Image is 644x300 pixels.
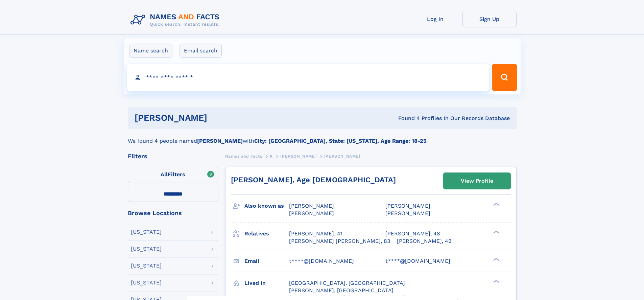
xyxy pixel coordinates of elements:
[244,277,289,289] h3: Lived in
[461,173,493,189] div: View Profile
[131,246,162,252] div: [US_STATE]
[231,176,396,184] a: [PERSON_NAME], Age [DEMOGRAPHIC_DATA]
[244,200,289,212] h3: Also known as
[197,138,243,144] b: [PERSON_NAME]
[289,230,342,237] a: [PERSON_NAME], 41
[397,237,451,245] a: [PERSON_NAME], 42
[129,44,172,58] label: Name search
[135,114,303,122] h1: [PERSON_NAME]
[289,287,393,294] span: [PERSON_NAME], [GEOGRAPHIC_DATA]
[180,44,222,58] label: Email search
[492,230,500,234] div: ❯
[492,257,500,261] div: ❯
[131,280,162,285] div: [US_STATE]
[280,152,316,160] a: [PERSON_NAME]
[289,203,334,209] span: [PERSON_NAME]
[280,154,316,159] span: [PERSON_NAME]
[128,129,517,145] div: We found 4 people named with .
[492,279,500,283] div: ❯
[225,152,262,160] a: Names and Facts
[385,203,430,209] span: [PERSON_NAME]
[128,167,218,183] label: Filters
[270,152,273,160] a: K
[492,64,517,91] button: Search Button
[161,171,168,178] span: All
[462,11,517,27] a: Sign Up
[127,64,489,91] input: search input
[385,210,430,216] span: [PERSON_NAME]
[128,210,218,216] div: Browse Locations
[128,11,225,29] img: Logo Names and Facts
[324,154,360,159] span: [PERSON_NAME]
[244,255,289,267] h3: Email
[289,210,334,216] span: [PERSON_NAME]
[270,154,273,159] span: K
[492,202,500,207] div: ❯
[444,173,510,189] a: View Profile
[385,230,440,237] a: [PERSON_NAME], 48
[128,153,218,159] div: Filters
[289,237,390,245] a: [PERSON_NAME] [PERSON_NAME], 83
[303,115,510,122] div: Found 4 Profiles In Our Records Database
[131,263,162,269] div: [US_STATE]
[289,280,405,286] span: [GEOGRAPHIC_DATA], [GEOGRAPHIC_DATA]
[244,228,289,239] h3: Relatives
[408,11,462,27] a: Log In
[254,138,426,144] b: City: [GEOGRAPHIC_DATA], State: [US_STATE], Age Range: 18-25
[131,229,162,235] div: [US_STATE]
